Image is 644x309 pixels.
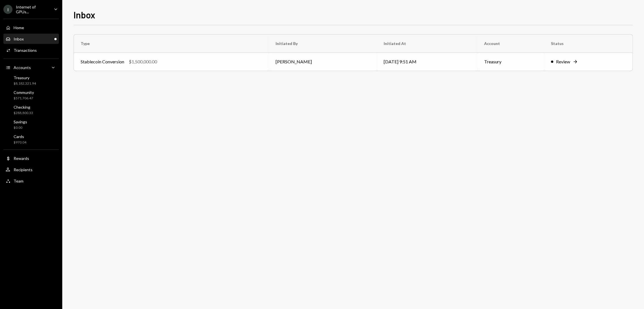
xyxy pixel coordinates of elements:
div: Team [14,179,23,183]
a: Cards$970.04 [3,132,59,146]
div: Stablecoin Conversion [81,58,124,65]
div: Internet of GPUs... [16,5,49,14]
div: Treasury [14,75,36,80]
a: Inbox [3,34,59,44]
div: $1,500,000.00 [129,58,157,65]
a: Rewards [3,153,59,163]
td: [PERSON_NAME] [269,53,377,71]
div: Transactions [14,48,37,53]
div: Home [14,25,24,30]
a: Recipients [3,164,59,175]
div: $0.00 [14,125,27,130]
a: Treasury$8,182,321.94 [3,74,59,87]
div: Inbox [14,37,24,41]
div: Review [556,58,570,65]
div: Recipients [14,167,33,172]
h1: Inbox [74,9,95,20]
a: Transactions [3,45,59,55]
td: [DATE] 9:51 AM [377,53,477,71]
div: I [3,5,12,14]
th: Account [477,35,544,53]
div: Accounts [14,65,31,70]
a: Team [3,176,59,186]
div: $970.04 [14,140,26,145]
div: Cards [14,134,26,139]
th: Status [544,35,632,53]
div: Savings [14,119,27,124]
div: Checking [14,105,33,110]
a: Accounts [3,62,59,72]
div: Community [14,90,34,95]
th: Type [74,35,269,53]
td: Treasury [477,53,544,71]
a: Home [3,22,59,33]
th: Initiated At [377,35,477,53]
a: Community$571,706.47 [3,88,59,102]
th: Initiated By [269,35,377,53]
div: $571,706.47 [14,96,34,101]
div: $8,182,321.94 [14,81,36,86]
div: Rewards [14,156,29,161]
a: Savings$0.00 [3,118,59,131]
a: Checking$288,800.33 [3,103,59,117]
div: $288,800.33 [14,111,33,115]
